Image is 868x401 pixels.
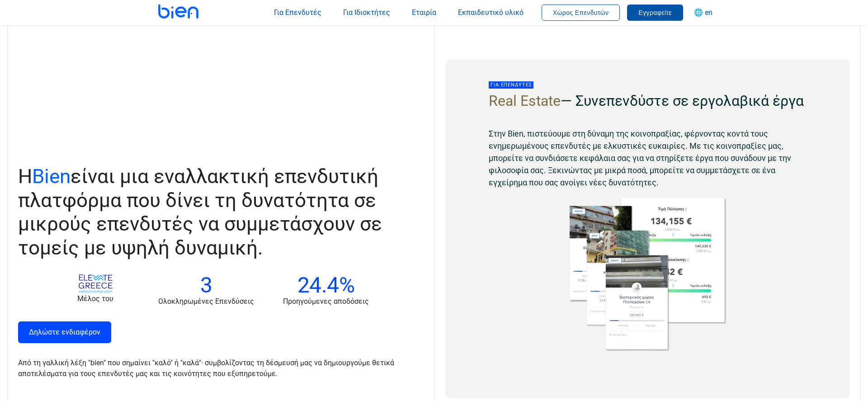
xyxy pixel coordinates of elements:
p: Από τη γαλλική λέξη "bien" που σημαίνει "καλό" ή "καλά"· συμβολίζοντας τη δέσμευσή μας να δημιουρ... [18,358,412,379]
button: Χώρος Επενδυτών [542,5,620,21]
a: Δηλώστε ενδιαφέρον [18,321,111,343]
span: Bien [32,165,71,188]
span: Εγγραφείτε [638,9,672,16]
span: Εταιρία [412,8,436,17]
button: Εγγραφείτε [627,5,683,21]
p: 24.4 [283,274,369,296]
a: Χώρος Επενδυτών [542,8,620,17]
span: Για Ιδιοκτήτες [343,8,390,17]
p: Προηγούμενες αποδόσεις [283,296,369,307]
span: Real Estate [489,92,561,109]
a: Εγγραφείτε [627,8,683,17]
span: % [339,272,355,298]
span: Για Επενδυτές [274,8,321,17]
h2: — Συνεπενδύστε σε εργολαβικά έργα [489,92,807,109]
span: Η είναι μια εναλλακτική επενδυτική πλατφόρμα που δίνει τη δυνατότητα σε μικρούς επενδυτές να συμμ... [18,165,382,259]
p: 3 [158,274,254,296]
span: Χώρος Επενδυτών [553,9,609,16]
p: Ολοκληρωμένες Επενδύσεις [158,296,254,307]
span: 🌐 en [694,8,712,17]
span: Εκπαιδευτικό υλικό [458,8,524,17]
span: Για επενδυτές [489,81,533,89]
p: Μέλος του [61,293,129,304]
a: Για επενδυτές Real Estate— Συνεπενδύστε σε εργολαβικά έργα Στην Bien, πιστεύουμε στη δύναμη της κ... [445,60,850,398]
p: Στην Bien, πιστεύουμε στη δύναμη της κοινοπραξίας, φέρνοντας κοντά τους ενημερωμένους επενδυτές μ... [489,127,807,189]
